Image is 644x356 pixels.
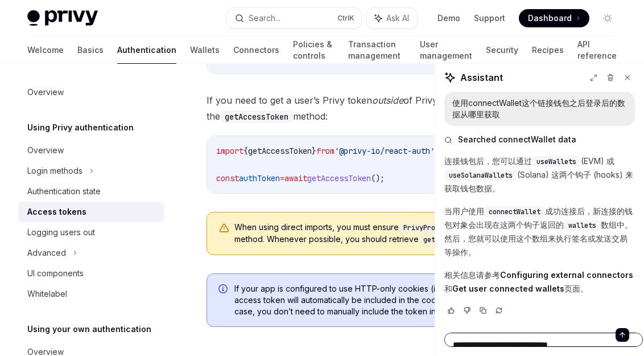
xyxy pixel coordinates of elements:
a: Security [486,36,518,64]
button: Toggle dark mode [598,9,617,27]
span: import [216,146,243,156]
span: Ctrl K [337,14,354,23]
div: Whitelabel [27,287,67,301]
a: UI components [18,263,164,284]
span: Dashboard [528,13,572,24]
a: Authentication [117,36,176,64]
span: await [284,173,307,183]
img: light logo [27,10,98,26]
a: Support [474,13,505,24]
span: connectWallet [489,207,540,216]
h5: Using your own authentication [27,322,151,336]
a: Basics [77,36,104,64]
span: If your app is configured to use HTTP-only cookies (instead of the default local storage), the ac... [234,283,612,317]
span: Ask AI [386,13,409,24]
a: Authentication state [18,181,164,202]
span: useSolanaWallets [449,171,513,180]
code: PrivyProvider [399,222,460,234]
a: Transaction management [348,36,406,64]
div: Overview [27,85,64,99]
span: Searched connectWallet data [458,134,576,145]
a: Connectors [233,36,279,64]
a: Overview [18,82,164,103]
span: When using direct imports, you must ensure has rendered before invoking the method. Whenever poss... [234,222,612,245]
span: getAccessToken [248,146,312,156]
div: Authentication state [27,185,101,198]
p: 当用户使用 成功连接后，新连接的钱包对象会出现在这两个钩子返回的 数组中。然后，您就可以使用这个数组来执行签名或发送交易等操作。 [444,204,635,259]
h5: Using Privy authentication [27,121,134,134]
strong: Configuring external connectors [500,270,633,280]
button: Ask AI [367,8,417,28]
span: authToken [239,173,280,183]
a: Policies & controls [293,36,335,64]
svg: Warning [218,223,230,234]
div: 使用connectWallet这个链接钱包之后登录后的数据从哪里获取 [452,97,627,120]
a: Wallets [190,36,220,64]
span: '@privy-io/react-auth' [335,146,435,156]
a: Access tokens [18,202,164,222]
span: (); [371,173,385,183]
span: Assistant [460,71,503,84]
span: const [216,173,239,183]
div: Logging users out [27,226,95,239]
div: Search... [249,11,280,25]
a: Whitelabel [18,284,164,304]
span: { [243,146,248,156]
div: Overview [27,144,64,157]
span: from [316,146,335,156]
code: getAccessToken [419,234,484,245]
span: useWallets [536,157,576,166]
button: Send message [616,328,629,342]
p: 相关信息请参考 和 页面。 [444,268,635,296]
strong: Get user connected wallets [452,284,564,293]
a: Logging users out [18,222,164,243]
a: Dashboard [519,9,589,27]
div: Advanced [27,246,66,260]
em: outside [372,95,403,106]
button: Searched connectWallet data [444,134,635,145]
a: Welcome [27,36,64,64]
a: Demo [437,13,460,24]
span: } [312,146,316,156]
svg: Info [218,284,230,296]
span: If you need to get a user’s Privy token of Privy’s React context, you can directly import the met... [207,92,624,124]
a: Overview [18,140,164,161]
a: Recipes [532,36,564,64]
button: Search...CtrlK [227,8,362,28]
p: 连接钱包后，您可以通过 (EVM) 或 (Solana) 这两个钩子 (hooks) 来获取钱包数据。 [444,154,635,195]
span: = [280,173,284,183]
code: getAccessToken [220,111,293,123]
div: UI components [27,267,84,280]
span: wallets [568,221,596,230]
a: User management [420,36,472,64]
a: API reference [577,36,617,64]
div: Access tokens [27,205,86,219]
span: getAccessToken [307,173,371,183]
div: Login methods [27,164,82,178]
